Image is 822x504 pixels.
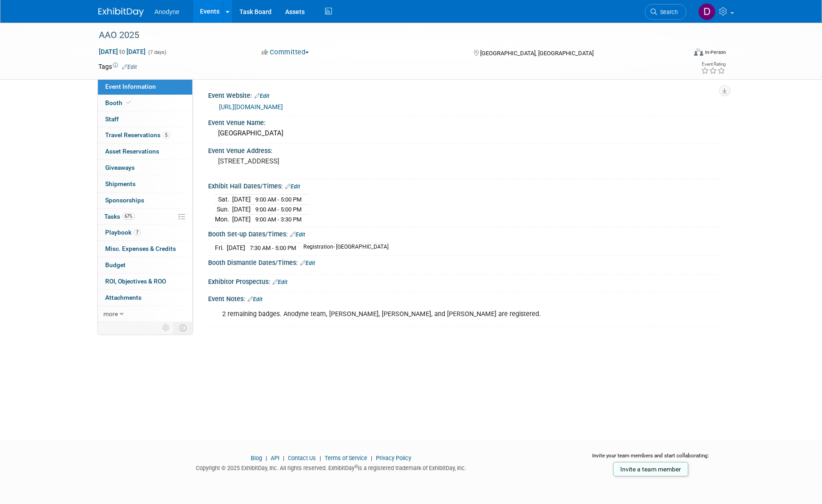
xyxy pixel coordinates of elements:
[208,116,724,127] div: Event Venue Name:
[263,455,269,461] span: |
[105,261,126,269] span: Budget
[155,8,180,15] span: Anodyne
[208,292,724,304] div: Event Notes:
[105,164,135,171] span: Giveaways
[105,229,141,236] span: Playbook
[317,455,323,461] span: |
[158,322,174,334] td: Personalize Event Tab Strip
[98,62,137,71] td: Tags
[298,243,389,252] td: Registration- [GEOGRAPHIC_DATA]
[98,79,192,95] a: Event Information
[227,243,245,252] td: [DATE]
[105,148,159,155] span: Asset Reservations
[98,8,144,17] img: ExhibitDay
[232,214,251,224] td: [DATE]
[254,93,269,99] a: Edit
[578,452,724,466] div: Invite your team members and start collaborating:
[355,464,358,469] sup: ®
[105,131,170,139] span: Travel Reservations
[208,89,724,101] div: Event Website:
[98,160,192,176] a: Giveaways
[645,4,686,20] a: Search
[272,279,287,285] a: Edit
[325,455,367,461] a: Terms of Service
[369,455,375,461] span: |
[290,231,305,238] a: Edit
[281,455,287,461] span: |
[218,157,413,165] pre: [STREET_ADDRESS]
[215,205,232,215] td: Sun.
[96,27,673,43] div: AAO 2025
[251,455,262,461] a: Blog
[98,241,192,257] a: Misc. Expenses & Credits
[147,49,166,55] span: (7 days)
[248,296,263,302] a: Edit
[657,9,678,15] span: Search
[255,206,302,213] span: 9:00 AM - 5:00 PM
[105,294,141,301] span: Attachments
[122,64,137,70] a: Edit
[271,455,279,461] a: API
[126,100,131,105] i: Booth reservation complete
[215,126,717,140] div: [GEOGRAPHIC_DATA]
[694,48,703,56] img: Format-Inperson.png
[105,115,119,123] span: Staff
[219,103,283,110] a: [URL][DOMAIN_NAME]
[98,48,146,56] span: [DATE] [DATE]
[376,455,411,461] a: Privacy Policy
[163,132,170,139] span: 5
[105,99,133,106] span: Booth
[215,243,227,252] td: Fri.
[208,144,724,155] div: Event Venue Address:
[288,455,316,461] a: Contact Us
[122,213,135,220] span: 67%
[255,216,302,223] span: 9:00 AM - 3:30 PM
[232,205,251,215] td: [DATE]
[98,95,192,111] a: Booth
[300,260,315,266] a: Edit
[105,245,176,252] span: Misc. Expenses & Credits
[258,48,312,57] button: Committed
[98,462,564,472] div: Copyright © 2025 ExhibitDay, Inc. All rights reserved. ExhibitDay is a registered trademark of Ex...
[105,180,136,187] span: Shipments
[705,49,726,56] div: In-Person
[633,47,726,61] div: Event Format
[174,322,192,334] td: Toggle Event Tabs
[98,306,192,322] a: more
[98,225,192,240] a: Playbook7
[250,245,296,251] span: 7:30 AM - 5:00 PM
[105,278,166,285] span: ROI, Objectives & ROO
[98,192,192,208] a: Sponsorships
[255,196,302,203] span: 9:00 AM - 5:00 PM
[105,197,144,204] span: Sponsorships
[215,214,232,224] td: Mon.
[208,227,724,239] div: Booth Set-up Dates/Times:
[285,183,300,190] a: Edit
[232,195,251,205] td: [DATE]
[208,256,724,268] div: Booth Dismantle Dates/Times:
[134,229,141,236] span: 7
[216,305,624,323] div: 2 remaining badges. Anodyne team, [PERSON_NAME], [PERSON_NAME], and [PERSON_NAME] are registered.
[701,62,725,67] div: Event Rating
[613,462,688,476] a: Invite a team member
[208,179,724,191] div: Exhibit Hall Dates/Times:
[98,111,192,127] a: Staff
[105,83,156,90] span: Event Information
[98,127,192,143] a: Travel Reservations5
[98,274,192,289] a: ROI, Objectives & ROO
[118,48,126,55] span: to
[208,275,724,287] div: Exhibitor Prospectus:
[103,310,118,317] span: more
[698,3,715,20] img: Dawn Jozwiak
[480,50,593,57] span: [GEOGRAPHIC_DATA], [GEOGRAPHIC_DATA]
[98,257,192,273] a: Budget
[98,176,192,192] a: Shipments
[104,213,135,220] span: Tasks
[215,195,232,205] td: Sat.
[98,209,192,225] a: Tasks67%
[98,290,192,306] a: Attachments
[98,144,192,159] a: Asset Reservations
